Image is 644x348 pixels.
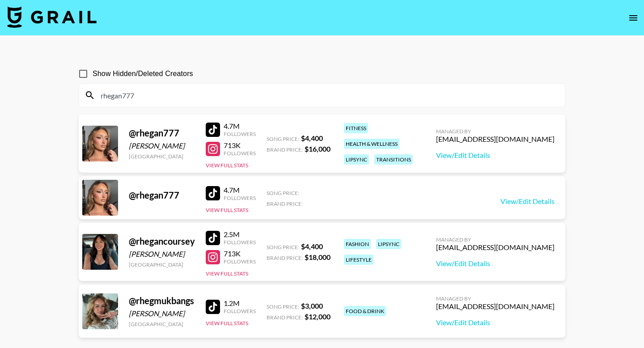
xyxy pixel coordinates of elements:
div: transitions [374,154,413,165]
button: View Full Stats [206,320,248,327]
span: Brand Price: [267,314,303,321]
div: 4.7M [224,186,256,195]
div: [GEOGRAPHIC_DATA] [129,153,195,160]
div: Managed By [436,236,555,243]
strong: $ 4,400 [301,242,323,250]
div: 713K [224,141,256,150]
div: Followers [224,308,256,314]
div: Managed By [436,295,555,302]
strong: $ 3,000 [301,301,323,310]
div: [GEOGRAPHIC_DATA] [129,321,195,327]
div: 2.5M [224,230,256,239]
button: open drawer [624,9,642,27]
a: View/Edit Details [436,259,555,268]
div: [EMAIL_ADDRESS][DOMAIN_NAME] [436,302,555,311]
div: fashion [344,239,371,249]
input: Search by User Name [95,88,559,102]
div: 4.7M [224,122,256,131]
span: Song Price: [267,244,299,250]
div: Followers [224,258,256,265]
div: lifestyle [344,255,373,265]
div: 713K [224,249,256,258]
span: Song Price: [267,303,299,310]
div: Followers [224,239,256,246]
strong: $ 12,000 [305,312,330,321]
strong: $ 18,000 [305,253,330,261]
div: Followers [224,195,256,201]
div: [PERSON_NAME] [129,309,195,318]
div: lipsync [344,154,369,165]
div: [PERSON_NAME] [129,141,195,150]
span: Song Price: [267,136,299,142]
div: Managed By [436,128,555,135]
strong: $ 16,000 [305,144,330,153]
div: @ rhegmukbangs [129,295,195,306]
img: Grail Talent [7,6,97,28]
div: @ rhegan777 [129,127,195,139]
a: View/Edit Details [436,318,555,327]
div: health & wellness [344,139,399,149]
div: [PERSON_NAME] [129,250,195,259]
div: @ rhegancoursey [129,236,195,247]
div: @ rhegan777 [129,190,195,201]
div: fitness [344,123,368,133]
div: [EMAIL_ADDRESS][DOMAIN_NAME] [436,135,555,144]
div: Followers [224,131,256,137]
span: Show Hidden/Deleted Creators [93,68,193,79]
div: food & drink [344,306,386,316]
span: Brand Price: [267,200,303,207]
strong: $ 4,400 [301,134,323,142]
span: Brand Price: [267,255,303,261]
button: View Full Stats [206,162,248,169]
span: Song Price: [267,190,299,196]
div: [GEOGRAPHIC_DATA] [129,261,195,268]
div: [EMAIL_ADDRESS][DOMAIN_NAME] [436,243,555,252]
div: Followers [224,150,256,157]
button: View Full Stats [206,270,248,277]
div: lipsync [376,239,401,249]
button: View Full Stats [206,207,248,213]
a: View/Edit Details [436,151,555,160]
span: Brand Price: [267,146,303,153]
div: 1.2M [224,299,256,308]
a: View/Edit Details [500,197,555,206]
